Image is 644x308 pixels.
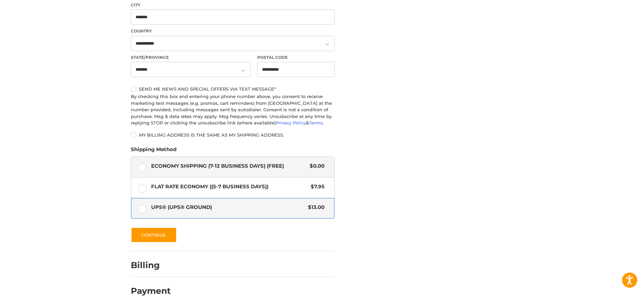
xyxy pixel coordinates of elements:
[151,204,305,211] span: UPS® (UPS® Ground)
[131,2,335,8] label: City
[306,162,325,170] span: $0.00
[131,28,335,34] label: Country
[131,54,251,61] label: State/Province
[131,227,177,243] button: Continue
[131,286,171,296] h2: Payment
[305,204,325,211] span: $13.00
[151,183,308,191] span: Flat Rate Economy ((5-7 Business Days))
[131,86,335,92] label: Send me news and special offers via text message*
[588,290,644,308] iframe: Google Customer Reviews
[257,54,335,61] label: Postal Code
[131,146,176,157] legend: Shipping Method
[131,132,335,138] label: My billing address is the same as my shipping address.
[131,260,170,270] h2: Billing
[307,183,325,191] span: $7.95
[151,162,307,170] span: Economy Shipping (7-12 Business Days) (Free)
[309,120,323,125] a: Terms
[131,93,335,126] div: By checking this box and entering your phone number above, you consent to receive marketing text ...
[276,120,306,125] a: Privacy Policy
